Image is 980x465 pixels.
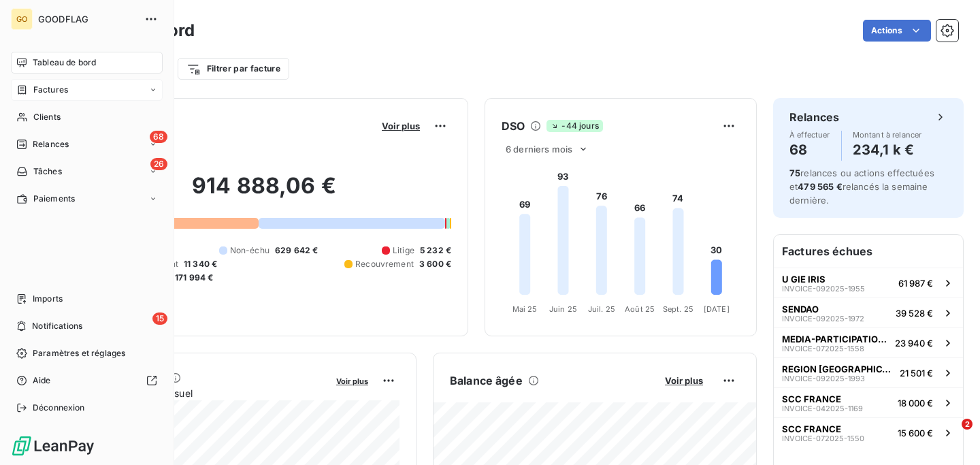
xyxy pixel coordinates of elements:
span: Déconnexion [33,402,85,414]
button: SCC FRANCEINVOICE-042025-116918 000 € [774,387,963,417]
h2: 914 888,06 € [77,172,451,213]
button: REGION [GEOGRAPHIC_DATA]INVOICE-092025-199321 501 € [774,357,963,387]
h6: Factures échues [774,235,963,268]
span: SCC FRANCE [782,394,841,404]
span: 15 [152,312,167,325]
span: INVOICE-092025-1993 [782,374,865,383]
span: Recouvrement [355,258,414,270]
span: Clients [33,111,61,123]
img: Logo LeanPay [11,435,95,457]
span: À effectuer [789,131,830,139]
iframe: Intercom live chat [934,419,966,451]
span: SENDAO [782,304,819,315]
span: Tableau de bord [33,57,96,69]
button: U GIE IRISINVOICE-092025-195561 987 € [774,268,963,298]
tspan: Août 25 [625,304,655,314]
span: U GIE IRIS [782,274,826,285]
span: SCC FRANCE [782,423,841,434]
span: Imports [33,293,63,305]
span: Voir plus [382,121,420,131]
span: INVOICE-092025-1955 [782,285,865,293]
span: Relances [33,138,69,150]
span: 18 000 € [898,398,933,408]
span: Voir plus [336,376,368,386]
button: Voir plus [661,374,707,387]
span: 479 565 € [798,181,842,192]
h4: 68 [789,139,830,161]
span: INVOICE-072025-1550 [782,434,864,443]
tspan: Juin 25 [549,304,577,314]
span: INVOICE-042025-1169 [782,404,863,413]
h6: Balance âgée [450,372,523,389]
span: 61 987 € [898,278,933,289]
button: Voir plus [378,120,424,132]
span: relances ou actions effectuées et relancés la semaine dernière. [789,167,934,206]
div: GO [11,8,33,30]
span: 3 600 € [419,258,451,270]
span: GOODFLAG [38,14,136,25]
span: 23 940 € [895,338,933,349]
span: Montant à relancer [853,131,922,139]
span: Non-échu [230,244,269,257]
span: 6 derniers mois [506,144,572,155]
tspan: Juil. 25 [588,304,615,314]
tspan: Sept. 25 [663,304,693,314]
span: INVOICE-072025-1558 [782,344,864,353]
a: Aide [11,370,163,391]
span: Paramètres et réglages [33,347,125,359]
span: -44 jours [546,120,602,132]
span: INVOICE-092025-1972 [782,315,864,323]
span: Chiffre d'affaires mensuel [77,386,327,400]
span: 26 [150,158,167,170]
span: Factures [33,84,68,96]
tspan: [DATE] [704,304,730,314]
span: Litige [393,244,414,257]
span: REGION [GEOGRAPHIC_DATA] [782,364,894,374]
span: 75 [789,167,800,178]
span: Aide [33,374,51,387]
button: Filtrer par facture [178,58,289,80]
button: SCC FRANCEINVOICE-072025-155015 600 € [774,417,963,447]
h6: Relances [789,109,839,125]
span: Notifications [32,320,82,332]
span: 21 501 € [900,368,933,379]
span: 15 600 € [898,428,933,438]
span: Voir plus [665,375,703,386]
span: 5 232 € [420,244,451,257]
span: Tâches [33,165,62,178]
button: Voir plus [332,374,372,387]
h6: DSO [502,118,525,134]
button: Actions [863,20,931,42]
span: -171 994 € [171,272,214,284]
span: 11 340 € [184,258,217,270]
h4: 234,1 k € [853,139,922,161]
span: MEDIA-PARTICIPATIONS [782,334,889,344]
span: 39 528 € [896,308,933,319]
span: Paiements [33,193,75,205]
span: 629 642 € [275,244,318,257]
span: 2 [962,419,973,430]
span: 68 [150,131,167,143]
button: MEDIA-PARTICIPATIONSINVOICE-072025-155823 940 € [774,327,963,357]
button: SENDAOINVOICE-092025-197239 528 € [774,298,963,327]
tspan: Mai 25 [512,304,538,314]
